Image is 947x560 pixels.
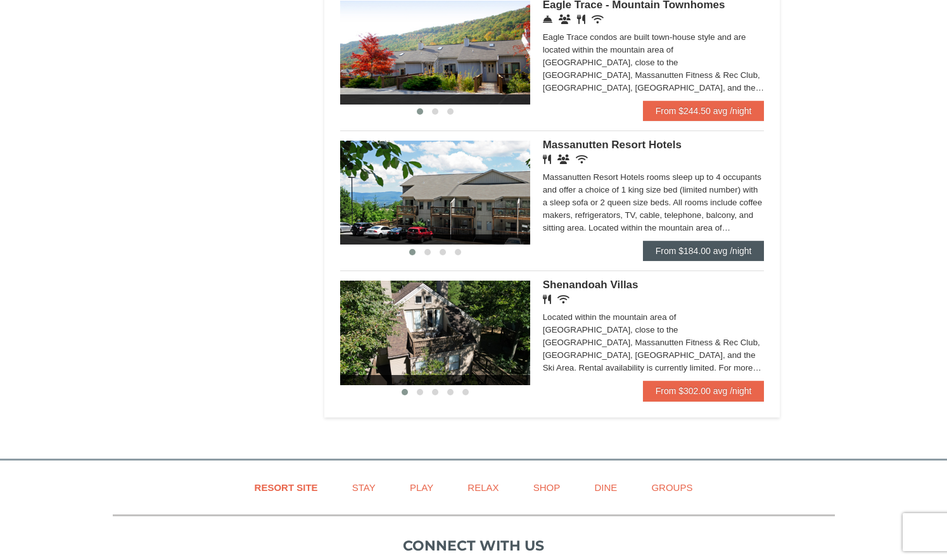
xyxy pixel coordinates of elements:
a: Resort Site [239,473,334,502]
a: Stay [336,473,391,502]
i: Banquet Facilities [557,155,569,164]
a: From $244.50 avg /night [643,101,765,121]
a: Play [394,473,449,502]
div: Eagle Trace condos are built town-house style and are located within the mountain area of [GEOGRA... [543,31,765,94]
div: Massanutten Resort Hotels rooms sleep up to 4 occupants and offer a choice of 1 king size bed (li... [543,171,765,234]
span: Massanutten Resort Hotels [543,139,682,151]
span: Shenandoah Villas [543,279,639,291]
i: Restaurant [543,155,551,164]
a: From $184.00 avg /night [643,241,765,261]
p: Connect with us [113,535,835,556]
i: Restaurant [577,15,585,24]
i: Wireless Internet (free) [576,155,588,164]
a: Groups [635,473,708,502]
a: Shop [518,473,576,502]
a: Dine [578,473,633,502]
a: Relax [452,473,514,502]
a: From $302.00 avg /night [643,381,765,401]
i: Concierge Desk [543,15,552,24]
i: Wireless Internet (free) [592,15,604,24]
i: Wireless Internet (free) [557,295,569,304]
i: Conference Facilities [559,15,571,24]
i: Restaurant [543,295,551,304]
div: Located within the mountain area of [GEOGRAPHIC_DATA], close to the [GEOGRAPHIC_DATA], Massanutte... [543,311,765,374]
